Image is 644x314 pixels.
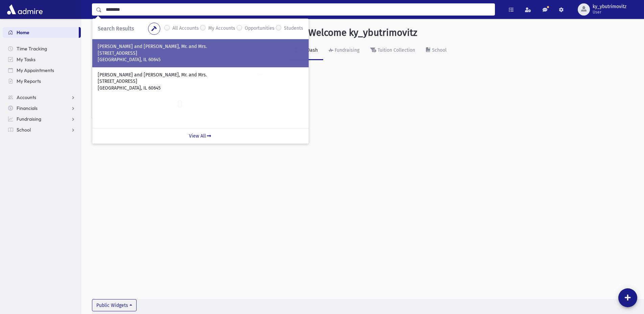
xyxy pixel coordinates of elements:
[17,105,38,111] span: Financials
[17,46,47,52] span: Time Tracking
[431,47,447,53] div: School
[17,127,31,133] span: School
[98,56,303,63] p: [GEOGRAPHIC_DATA], IL 60645
[92,128,309,144] a: View All
[3,76,81,87] a: My Reports
[5,3,44,16] img: AdmirePro
[3,124,81,135] a: School
[3,65,81,76] a: My Appointments
[3,43,81,54] a: Time Tracking
[98,43,303,50] p: [PERSON_NAME] and [PERSON_NAME], Mr. and Mrs.
[3,92,81,103] a: Accounts
[17,78,41,84] span: My Reports
[98,78,303,85] p: [STREET_ADDRESS]
[92,299,137,311] button: Public Widgets
[593,4,626,9] span: ky_ybutrimovitz
[3,54,81,65] a: My Tasks
[17,94,36,100] span: Accounts
[98,25,134,32] span: Search Results
[98,50,303,57] p: [STREET_ADDRESS]
[421,41,452,60] a: School
[98,72,303,78] p: [PERSON_NAME] and [PERSON_NAME], Mr. and Mrs.
[323,41,365,60] a: Fundraising
[172,25,199,33] label: All Accounts
[17,67,54,73] span: My Appointments
[98,85,303,92] p: [GEOGRAPHIC_DATA], IL 60645
[376,47,415,53] div: Tuition Collection
[308,27,417,39] h3: Welcome ky_ybutrimovitz
[17,29,29,35] span: Home
[365,41,421,60] a: Tuition Collection
[245,25,275,33] label: Opportunities
[593,9,626,15] span: User
[333,47,359,53] div: Fundraising
[17,116,41,122] span: Fundraising
[284,25,303,33] label: Students
[208,25,235,33] label: My Accounts
[3,103,81,114] a: Financials
[3,27,79,38] a: Home
[3,114,81,124] a: Fundraising
[17,56,35,63] span: My Tasks
[102,3,495,16] input: Search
